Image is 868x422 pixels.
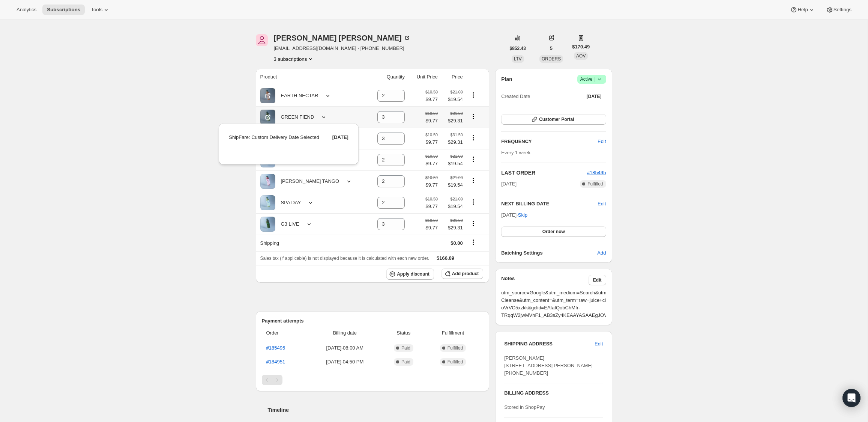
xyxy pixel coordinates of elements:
h2: NEXT BILLING DATE [501,200,598,208]
span: Apply discount [397,271,429,277]
small: $10.50 [425,197,438,201]
span: $19.54 [442,181,463,189]
th: Quantity [366,69,407,85]
span: $170.49 [572,43,590,51]
span: $9.77 [425,96,438,103]
span: Created Date [501,93,530,100]
span: Fulfilled [448,345,463,351]
small: $10.50 [425,175,438,180]
h2: LAST ORDER [501,169,587,176]
button: Tools [86,5,114,15]
span: Settings [833,7,851,13]
span: Order now [542,229,565,235]
span: Paid [401,359,410,365]
small: $31.50 [451,218,463,223]
h2: FREQUENCY [501,138,598,145]
span: [PERSON_NAME] [STREET_ADDRESS][PERSON_NAME] [PHONE_NUMBER] [504,355,593,376]
th: Shipping [256,235,366,251]
button: #185495 [587,169,606,176]
span: Tools [91,7,102,13]
span: Help [797,7,808,13]
button: Order now [501,226,606,237]
span: Paid [401,345,410,351]
th: Order [262,325,308,341]
div: [PERSON_NAME] TANGO [275,178,339,185]
small: $10.50 [425,218,438,223]
span: utm_source=Google&utm_medium=Search&utm_campaign=Acquisition-Cleanse&utm_content=&utm_term=raw+ju... [501,289,606,319]
th: Product [256,69,366,85]
img: product img [260,110,275,125]
span: [EMAIL_ADDRESS][DOMAIN_NAME] · [PHONE_NUMBER] [274,45,411,52]
span: Status [384,329,423,337]
span: Skip [518,211,527,219]
button: Product actions [467,155,479,163]
button: Settings [821,5,856,15]
span: Analytics [17,7,36,13]
span: [DATE] · 04:50 PM [310,358,380,366]
button: Product actions [467,112,479,121]
span: Edit [595,340,603,348]
span: [DATE] [587,93,602,99]
h2: Plan [501,75,512,83]
span: Taylor Nance [256,34,268,46]
div: [PERSON_NAME] [PERSON_NAME] [274,34,411,42]
span: Edit [598,138,606,145]
span: Subscriptions [47,7,80,13]
span: [DATE] [332,134,348,140]
th: Unit Price [407,69,440,85]
span: Fulfillment [427,329,479,337]
small: $31.50 [451,111,463,116]
button: Edit [589,275,606,285]
span: Add product [452,271,479,277]
span: $852.43 [510,45,526,51]
span: $9.77 [425,139,438,146]
span: [DATE] · 08:00 AM [310,344,380,352]
small: $10.50 [425,111,438,116]
span: $0.00 [451,240,463,246]
span: LTV [514,56,522,62]
a: #185495 [266,345,285,351]
td: ShipFare: Custom Delivery Date Selected [228,133,320,147]
h3: SHIPPING ADDRESS [504,340,595,348]
span: Add [597,249,606,257]
span: [DATE] [501,180,517,188]
div: G3 LIVE [275,220,299,228]
span: $29.31 [442,117,463,125]
button: Product actions [467,134,479,142]
span: #185495 [587,170,606,175]
button: Analytics [12,5,41,15]
button: Product actions [467,198,479,206]
small: $31.50 [451,133,463,137]
img: product img [260,88,275,103]
button: Apply discount [386,268,434,280]
span: $19.54 [442,96,463,103]
span: Customer Portal [539,116,574,122]
a: #184951 [266,359,285,365]
button: Edit [590,338,607,350]
button: 5 [545,43,557,54]
span: Fulfilled [448,359,463,365]
span: ORDERS [542,56,561,62]
span: Fulfilled [587,181,603,187]
button: Edit [593,136,610,148]
button: $852.43 [505,43,530,54]
small: $10.50 [425,133,438,137]
div: Open Intercom Messenger [842,389,860,407]
span: Edit [598,200,606,208]
small: $21.00 [451,154,463,158]
button: Add [593,247,610,259]
h3: Notes [501,275,589,285]
button: Product actions [467,91,479,99]
span: $9.77 [425,181,438,189]
span: $29.31 [442,224,463,232]
small: $10.50 [425,154,438,158]
span: Billing date [310,329,380,337]
div: GREEN FIEND [275,113,314,121]
button: Shipping actions [467,238,479,246]
button: [DATE] [582,91,606,102]
span: $9.77 [425,224,438,232]
img: product img [260,174,275,189]
button: Help [785,5,820,15]
small: $10.50 [425,90,438,94]
span: Active [580,75,603,83]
